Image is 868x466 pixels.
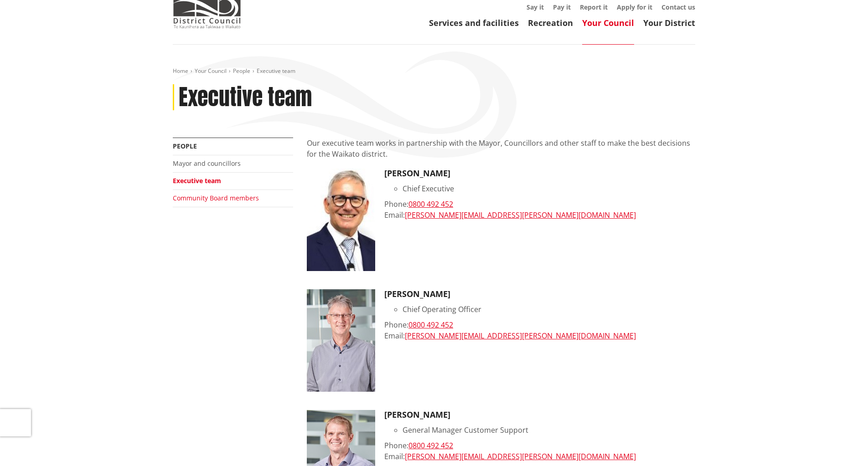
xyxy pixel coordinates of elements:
[195,67,227,75] a: Your Council
[826,428,859,461] iframe: Messenger Launcher
[553,3,571,11] a: Pay it
[307,289,375,392] img: Tony Whittaker
[384,319,695,330] div: Phone:
[173,176,221,185] a: Executive team
[384,199,695,210] div: Phone:
[179,84,312,111] h1: Executive team
[173,159,241,168] a: Mayor and councillors
[307,138,695,159] p: Our executive team works in partnership with the Mayor, Councillors and other staff to make the b...
[617,3,652,11] a: Apply for it
[173,67,188,75] a: Home
[403,304,695,315] li: Chief Operating Officer
[384,330,695,341] div: Email:
[384,289,695,299] h3: [PERSON_NAME]
[307,169,375,271] img: CE Craig Hobbs
[173,194,259,202] a: Community Board members
[384,410,695,420] h3: [PERSON_NAME]
[582,17,634,28] a: Your Council
[528,17,573,28] a: Recreation
[403,425,695,435] li: General Manager Customer Support
[580,3,608,11] a: Report it
[384,210,695,220] div: Email:
[173,142,197,150] a: People
[384,451,695,462] div: Email:
[661,3,695,11] a: Contact us
[429,17,519,28] a: Services and facilities
[408,199,453,209] a: 0800 492 452
[408,440,453,451] a: 0800 492 452
[173,67,695,75] nav: breadcrumb
[403,183,695,194] li: Chief Executive
[384,169,695,179] h3: [PERSON_NAME]
[643,17,695,28] a: Your District
[257,67,295,75] span: Executive team
[233,67,250,75] a: People
[384,440,695,451] div: Phone:
[527,3,544,11] a: Say it
[408,320,453,330] a: 0800 492 452
[405,331,636,341] a: [PERSON_NAME][EMAIL_ADDRESS][PERSON_NAME][DOMAIN_NAME]
[405,451,636,461] a: [PERSON_NAME][EMAIL_ADDRESS][PERSON_NAME][DOMAIN_NAME]
[405,210,636,220] a: [PERSON_NAME][EMAIL_ADDRESS][PERSON_NAME][DOMAIN_NAME]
